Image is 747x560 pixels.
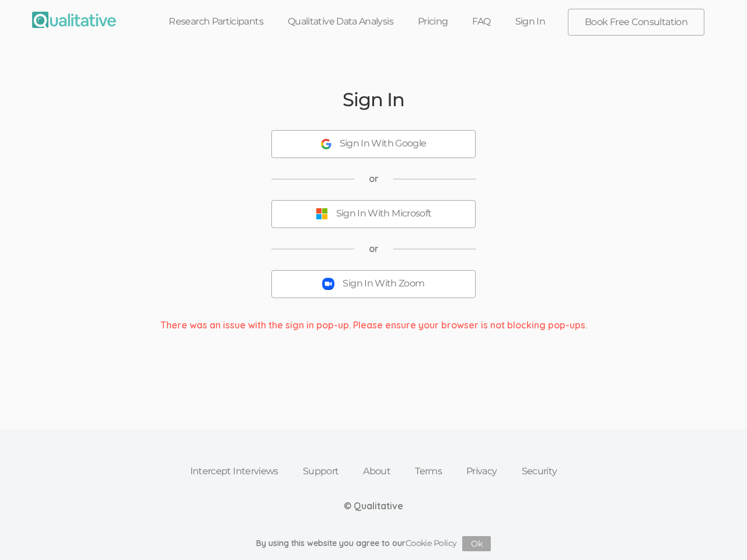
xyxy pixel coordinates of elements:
a: Qualitative Data Analysis [275,9,406,34]
a: Support [291,459,351,484]
div: Sign In With Google [340,137,427,150]
button: Sign In With Microsoft [271,200,476,228]
div: By using this website you agree to our [256,536,491,551]
a: Sign In [503,9,558,34]
a: Intercept Interviews [178,459,291,484]
a: Security [509,459,570,484]
div: There was an issue with the sign in pop-up. Please ensure your browser is not blocking pop-ups. [152,318,596,332]
a: Privacy [454,459,509,484]
div: Sign In With Microsoft [336,207,432,220]
a: Research Participants [156,9,275,34]
a: Pricing [406,9,460,34]
div: © Qualitative [344,499,403,513]
iframe: Chat Widget [689,504,747,560]
img: Qualitative [32,12,116,28]
a: Terms [403,459,454,484]
img: Sign In With Google [321,139,331,149]
a: FAQ [460,9,502,34]
div: Sign In With Zoom [343,277,424,290]
button: Ok [462,536,491,551]
button: Sign In With Google [271,130,476,158]
h2: Sign In [343,89,404,110]
button: Sign In With Zoom [271,270,476,298]
a: About [351,459,403,484]
a: Cookie Policy [406,538,457,548]
a: Book Free Consultation [568,9,704,35]
img: Sign In With Zoom [322,278,334,290]
span: or [369,242,379,256]
span: or [369,172,379,185]
img: Sign In With Microsoft [316,208,328,220]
